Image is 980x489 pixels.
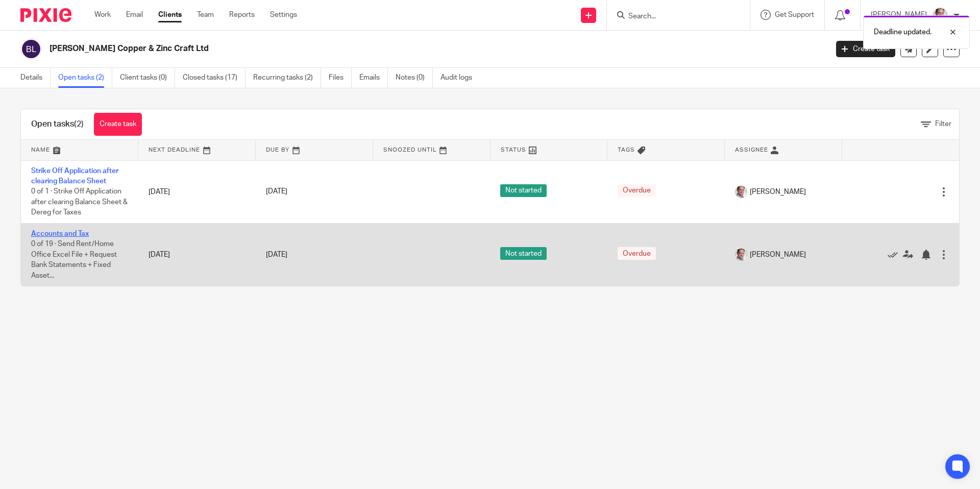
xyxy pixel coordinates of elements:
[158,10,182,20] a: Clients
[500,247,547,260] span: Not started
[94,113,142,136] a: Create task
[94,10,111,20] a: Work
[359,68,388,88] a: Emails
[20,68,51,88] a: Details
[618,247,656,260] span: Overdue
[31,119,84,130] h1: Open tasks
[253,68,321,88] a: Recurring tasks (2)
[932,7,948,23] img: Munro%20Partners-3202.jpg
[74,120,84,128] span: (2)
[874,27,932,37] p: Deadline updated.
[618,184,656,197] span: Overdue
[396,68,433,88] a: Notes (0)
[31,188,128,216] span: 0 of 1 · Strike Off Application after clearing Balance Sheet & Dereg for Taxes
[383,147,437,153] span: Snoozed Until
[138,160,256,223] td: [DATE]
[888,250,903,260] a: Mark as done
[31,167,118,185] a: Strike Off Application after clearing Balance Sheet
[935,120,951,128] span: Filter
[31,240,117,279] span: 0 of 19 · Send Rent/Home Office Excel File + Request Bank Statements + Fixed Asset...
[750,250,806,260] span: [PERSON_NAME]
[138,223,256,286] td: [DATE]
[501,147,526,153] span: Status
[126,10,143,20] a: Email
[197,10,214,20] a: Team
[120,68,175,88] a: Client tasks (0)
[20,38,42,60] img: svg%3E
[270,10,297,20] a: Settings
[266,188,287,195] span: [DATE]
[58,68,112,88] a: Open tasks (2)
[229,10,255,20] a: Reports
[183,68,246,88] a: Closed tasks (17)
[500,184,547,197] span: Not started
[735,186,747,198] img: Munro%20Partners-3202.jpg
[20,8,71,22] img: Pixie
[50,43,667,54] h2: [PERSON_NAME] Copper & Zinc Craft Ltd
[735,249,747,261] img: Munro%20Partners-3202.jpg
[266,251,287,258] span: [DATE]
[750,187,806,197] span: [PERSON_NAME]
[31,230,89,237] a: Accounts and Tax
[618,147,635,153] span: Tags
[836,41,895,57] a: Create task
[440,68,480,88] a: Audit logs
[329,68,352,88] a: Files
